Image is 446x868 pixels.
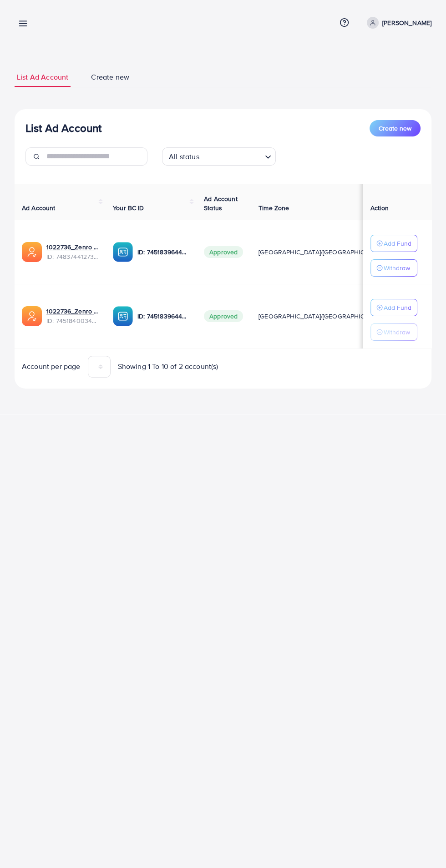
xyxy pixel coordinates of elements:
[370,299,417,316] button: Add Fund
[204,310,243,322] span: Approved
[137,311,189,322] p: ID: 7451839644771106833
[113,242,133,262] img: ic-ba-acc.ded83a64.svg
[382,17,431,28] p: [PERSON_NAME]
[363,17,431,29] a: [PERSON_NAME]
[17,72,68,82] span: List Ad Account
[46,242,98,261] div: <span class='underline'>1022736_Zenro store 2_1742444975814</span></br>7483744127381684241
[204,246,243,258] span: Approved
[370,323,417,341] button: Withdraw
[25,121,101,135] h3: List Ad Account
[202,148,261,163] input: Search for option
[167,150,201,163] span: All status
[113,306,133,326] img: ic-ba-acc.ded83a64.svg
[137,247,189,257] p: ID: 7451839644771106833
[118,361,218,372] span: Showing 1 To 10 of 2 account(s)
[22,203,56,212] span: Ad Account
[22,361,81,372] span: Account per page
[384,302,411,313] p: Add Fund
[370,203,389,212] span: Action
[384,238,411,249] p: Add Fund
[113,203,144,212] span: Your BC ID
[46,307,98,325] div: <span class='underline'>1022736_Zenro store_1735016712629</span></br>7451840034455715856
[46,242,98,252] a: 1022736_Zenro store 2_1742444975814
[384,262,410,273] p: Withdraw
[91,72,129,82] span: Create new
[204,194,238,212] span: Ad Account Status
[370,259,417,277] button: Withdraw
[379,124,411,133] span: Create new
[22,306,42,326] img: ic-ads-acc.e4c84228.svg
[46,252,98,261] span: ID: 7483744127381684241
[258,312,385,321] span: [GEOGRAPHIC_DATA]/[GEOGRAPHIC_DATA]
[407,827,439,861] iframe: Chat
[46,307,98,316] a: 1022736_Zenro store_1735016712629
[370,120,421,136] button: Create new
[258,247,385,257] span: [GEOGRAPHIC_DATA]/[GEOGRAPHIC_DATA]
[46,316,98,325] span: ID: 7451840034455715856
[22,242,42,262] img: ic-ads-acc.e4c84228.svg
[370,235,417,252] button: Add Fund
[258,203,289,212] span: Time Zone
[384,327,410,338] p: Withdraw
[162,147,276,166] div: Search for option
